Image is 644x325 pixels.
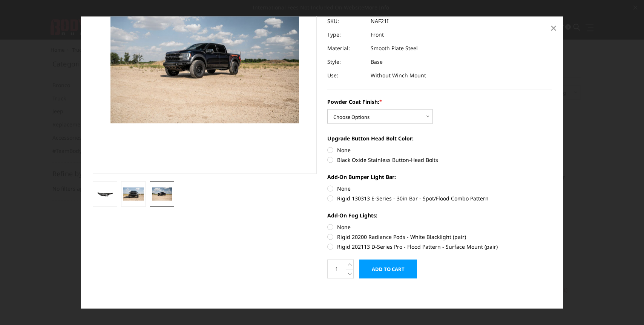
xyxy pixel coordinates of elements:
[371,68,426,82] dd: Without Winch Mount
[327,156,552,163] label: Black Oxide Stainless Button-Head Bolts
[327,55,365,68] dt: Style:
[371,14,389,28] dd: NAF21I
[327,233,552,240] label: Rigid 20200 Radiance Pods - White Blacklight (pair)
[371,55,383,68] dd: Base
[327,68,365,82] dt: Use:
[327,28,365,41] dt: Type:
[327,173,552,180] label: Add-On Bumper Light Bar:
[327,194,552,202] label: Rigid 130313 E-Series - 30in Bar - Spot/Flood Combo Pattern
[152,187,172,201] img: 2021-2025 Ford Raptor - Freedom Series - Base Front Bumper (non-winch)
[327,134,552,142] label: Upgrade Button Head Bolt Color:
[550,20,557,36] span: ×
[327,97,552,105] label: Powder Coat Finish:
[327,184,552,192] label: None
[327,211,552,219] label: Add-On Fog Lights:
[95,189,115,199] img: 2021-2025 Ford Raptor - Freedom Series - Base Front Bumper (non-winch)
[371,28,384,41] dd: Front
[327,14,365,28] dt: SKU:
[327,41,365,55] dt: Material:
[327,146,552,154] label: None
[327,223,552,231] label: None
[327,242,552,250] label: Rigid 202113 D-Series Pro - Flood Pattern - Surface Mount (pair)
[547,22,560,34] a: Close
[123,187,144,200] img: 2021-2025 Ford Raptor - Freedom Series - Base Front Bumper (non-winch)
[359,259,417,278] input: Add to Cart
[371,41,418,55] dd: Smooth Plate Steel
